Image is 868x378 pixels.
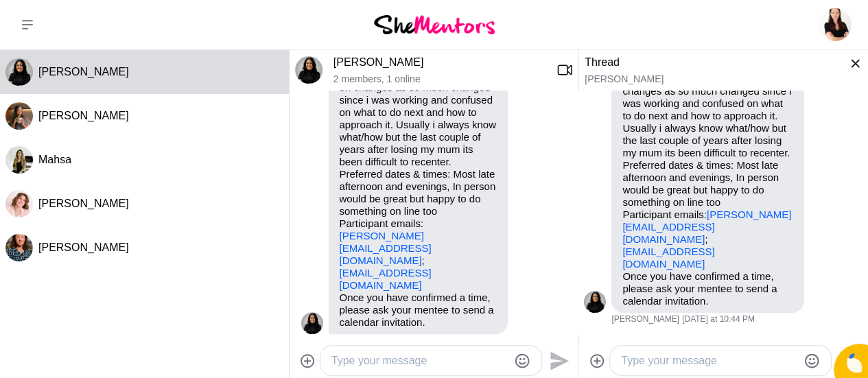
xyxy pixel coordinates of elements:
[5,190,33,217] img: A
[38,110,129,121] span: [PERSON_NAME]
[331,353,508,369] textarea: Type your message
[542,345,573,376] button: Send
[585,73,824,85] div: [PERSON_NAME]
[38,66,129,78] span: [PERSON_NAME]
[819,8,852,41] img: Catherine Poffe
[621,353,798,369] textarea: Type your message
[301,312,323,334] img: P
[622,270,793,307] p: Once you have confirmed a time, please ask your mentee to send a calendar invitation.
[5,58,33,86] div: Pretti Amin
[835,56,863,84] button: Close thread
[514,353,530,369] button: Emoji picker
[622,246,714,270] a: [EMAIL_ADDRESS][DOMAIN_NAME]
[295,56,322,84] img: P
[333,73,546,85] p: 2 members , 1 online
[585,56,824,69] div: Thread
[340,292,497,329] p: Once you have confirmed a time, please ask your mentee to send a calendar invitation.
[5,58,33,86] img: P
[340,230,432,266] a: [PERSON_NAME][EMAIL_ADDRESS][DOMAIN_NAME]
[832,345,863,376] button: Send
[5,102,33,130] div: Amy Cunliffe
[611,314,679,325] span: [PERSON_NAME]
[38,241,129,253] span: [PERSON_NAME]
[38,198,129,209] span: [PERSON_NAME]
[622,209,791,245] a: [PERSON_NAME][EMAIL_ADDRESS][DOMAIN_NAME]
[38,154,71,165] span: Mahsa
[5,234,33,261] div: Natalie Wong
[682,314,755,325] time: 2025-08-22T12:44:52.343Z
[5,190,33,217] div: Amanda Greenman
[804,353,820,369] button: Emoji picker
[340,267,432,291] a: [EMAIL_ADDRESS][DOMAIN_NAME]
[5,146,33,174] div: Mahsa
[301,312,323,334] div: Pretti Amin
[5,102,33,130] img: A
[5,234,33,261] img: N
[374,15,495,34] img: She Mentors Logo
[5,146,33,174] img: M
[584,291,606,313] div: Pretti Amin
[584,291,606,313] img: P
[295,56,322,84] div: Pretti Amin
[333,56,424,68] a: [PERSON_NAME]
